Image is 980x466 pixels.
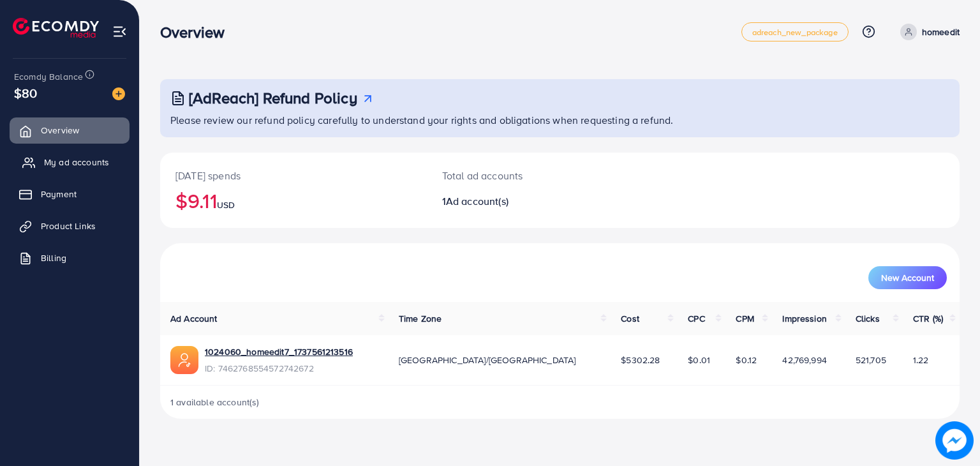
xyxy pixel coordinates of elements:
[736,354,757,366] span: $0.12
[752,28,838,36] span: adreach_new_package
[160,23,235,41] h3: Overview
[14,84,37,102] span: $80
[688,312,704,325] span: CPC
[399,354,576,366] span: [GEOGRAPHIC_DATA]/[GEOGRAPHIC_DATA]
[10,181,130,207] a: Payment
[782,312,827,325] span: Impression
[442,195,611,207] h2: 1
[856,354,886,366] span: 521,705
[399,312,442,325] span: Time Zone
[13,18,99,38] img: logo
[688,354,710,366] span: $0.01
[14,70,83,83] span: Ecomdy Balance
[881,273,934,282] span: New Account
[868,266,947,289] button: New Account
[217,199,235,211] span: USD
[446,194,509,208] span: Ad account(s)
[41,220,96,232] span: Product Links
[189,89,357,107] h3: [AdReach] Refund Policy
[112,87,125,100] img: image
[442,168,611,183] p: Total ad accounts
[170,312,218,325] span: Ad Account
[856,312,880,325] span: Clicks
[935,421,974,460] img: image
[205,345,353,358] a: 1024060_homeedit7_1737561213516
[41,252,66,264] span: Billing
[41,124,79,137] span: Overview
[10,213,130,239] a: Product Links
[112,24,127,39] img: menu
[175,188,412,213] h2: $9.11
[170,346,198,374] img: ic-ads-acc.e4c84228.svg
[10,149,130,175] a: My ad accounts
[10,245,130,271] a: Billing
[782,354,827,366] span: 42,769,994
[205,362,353,375] span: ID: 7462768554572742672
[175,168,412,183] p: [DATE] spends
[10,117,130,143] a: Overview
[621,354,660,366] span: $5302.28
[922,24,960,40] p: homeedit
[44,156,109,169] span: My ad accounts
[170,396,260,409] span: 1 available account(s)
[913,354,929,366] span: 1.22
[736,312,754,325] span: CPM
[741,22,849,41] a: adreach_new_package
[170,112,952,128] p: Please review our refund policy carefully to understand your rights and obligations when requesti...
[895,24,960,40] a: homeedit
[913,312,943,325] span: CTR (%)
[41,188,77,200] span: Payment
[621,312,639,325] span: Cost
